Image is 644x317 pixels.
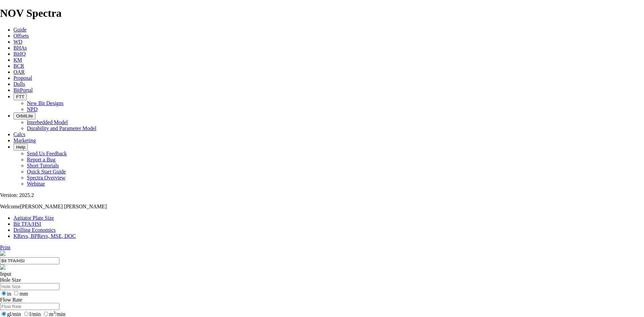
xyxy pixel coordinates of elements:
a: BitPortal [13,87,33,93]
a: Spectra Overview [27,175,65,180]
label: m /min [42,311,65,317]
button: OrbitLite [13,112,36,119]
input: mm [14,291,18,296]
a: KM [13,57,22,63]
a: Report a Bug [27,157,55,162]
sup: 3 [53,310,56,315]
input: l/min [24,312,29,316]
a: Interbedded Model [27,119,68,125]
a: Short Tutorials [27,163,59,168]
button: Help [13,144,28,151]
button: FTT [13,93,27,100]
label: mm [12,291,28,297]
a: BitIQ [13,51,25,57]
a: New Bit Designs [27,100,63,106]
label: l/min [22,311,41,317]
a: Proposal [13,75,32,81]
a: Marketing [13,138,36,143]
a: Webinar [27,181,45,187]
input: gl/min [2,312,6,316]
a: Durability and Parameter Model [27,125,97,131]
span: Help [16,145,25,150]
a: Bit TFA/HSI [13,221,41,227]
a: WD [13,39,22,45]
a: Send Us Feedback [27,151,67,156]
a: NPD [27,106,38,112]
a: Offsets [13,33,29,39]
a: BHAs [13,45,27,51]
a: Calcs [13,131,25,137]
a: Quick Start Guide [27,169,66,174]
a: Dulls [13,81,25,87]
a: KRevs, BPRevs, MSE, DOC [13,233,76,239]
span: [PERSON_NAME] [PERSON_NAME] [20,204,107,209]
a: BCR [13,63,24,69]
input: in [2,291,6,296]
a: Agitator Plate Size [13,215,54,221]
a: OAR [13,69,25,75]
span: OrbitLite [16,113,33,118]
a: Drilling Economics [13,227,56,233]
a: Guide [13,27,26,33]
span: FTT [16,94,24,99]
input: m3/min [44,312,48,316]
